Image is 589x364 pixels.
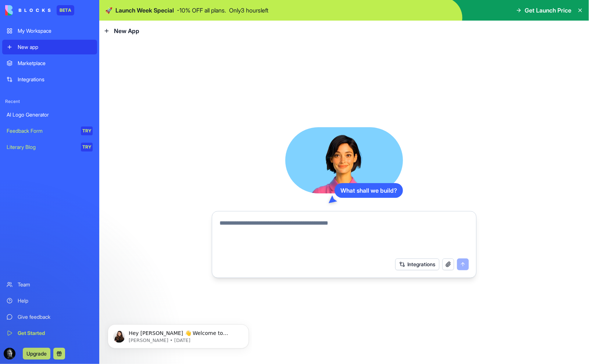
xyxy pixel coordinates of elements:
span: Launch Week Special [115,6,174,15]
a: Feedback FormTRY [2,124,97,138]
div: Marketplace [18,60,93,67]
div: Get Started [18,329,93,337]
span: 🚀 [105,6,113,15]
div: Team [18,281,93,288]
div: AI Logo Generator [7,111,93,118]
button: Integrations [395,258,439,270]
span: Recent [2,99,97,104]
a: Help [2,293,97,308]
p: - 10 % OFF all plans. [177,6,226,15]
div: What shall we build? [335,183,403,198]
div: BETA [57,5,74,15]
a: My Workspace [2,24,97,38]
iframe: Intercom notifications message [105,309,252,360]
a: Get Started [2,326,97,340]
div: Give feedback [18,313,93,321]
a: BETA [5,5,74,15]
a: New app [2,40,97,54]
a: Give feedback [2,310,97,324]
div: Feedback Form [7,127,76,135]
img: logo [5,5,51,15]
p: Only 3 hours left [229,6,268,15]
div: TRY [81,126,93,135]
button: Upgrade [23,348,50,360]
div: Help [18,297,93,304]
span: Get Launch Price [525,6,571,15]
div: Integrations [18,76,93,83]
a: Upgrade [23,350,50,357]
a: Integrations [2,72,97,87]
img: ACg8ocKYyV83JywiZ2fecvGw5sk5jAanmd7bPCXOtMDIYlZldPltz7dj=s96-c [4,348,15,360]
a: Marketplace [2,56,97,71]
a: AI Logo Generator [2,107,97,122]
div: My Workspace [18,27,93,35]
div: New app [18,43,93,51]
span: New App [114,26,139,35]
div: Literary Blog [7,143,76,151]
div: TRY [81,143,93,151]
a: Team [2,277,97,292]
a: Literary BlogTRY [2,140,97,154]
